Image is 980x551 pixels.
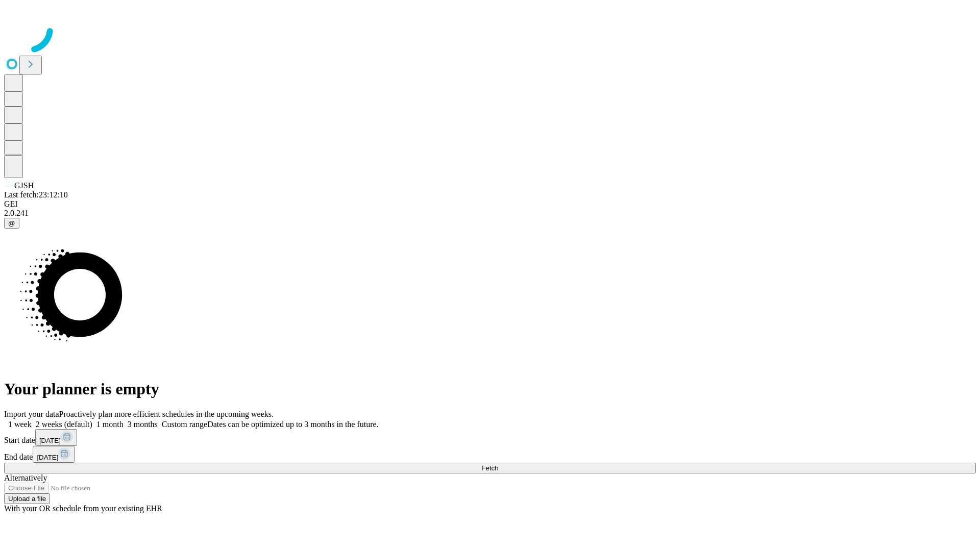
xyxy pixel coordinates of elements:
[4,199,976,209] div: GEI
[481,464,498,472] span: Fetch
[33,446,75,463] button: [DATE]
[8,420,32,429] span: 1 week
[207,420,378,429] span: Dates can be optimized up to 3 months in the future.
[4,190,68,199] span: Last fetch: 23:12:10
[96,420,124,429] span: 1 month
[14,181,34,190] span: GJSH
[59,410,274,418] span: Proactively plan more efficient schedules in the upcoming weeks.
[37,454,58,461] span: [DATE]
[4,473,47,482] span: Alternatively
[4,218,19,229] button: @
[36,420,92,429] span: 2 weeks (default)
[4,446,976,463] div: End date
[4,380,976,398] h1: Your planner is empty
[4,504,162,513] span: With your OR schedule from your existing EHR
[4,410,59,418] span: Import your data
[39,437,61,444] span: [DATE]
[4,429,976,446] div: Start date
[4,493,50,504] button: Upload a file
[4,209,976,218] div: 2.0.241
[162,420,207,429] span: Custom range
[128,420,158,429] span: 3 months
[35,429,77,446] button: [DATE]
[4,463,976,473] button: Fetch
[8,219,15,227] span: @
